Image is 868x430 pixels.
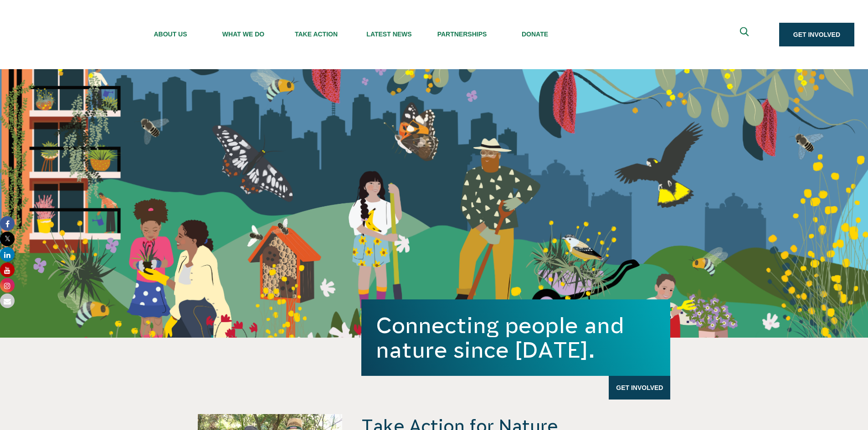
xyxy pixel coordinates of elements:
[609,376,670,400] a: Get Involved
[498,30,571,38] span: Donate
[207,30,280,38] span: What We Do
[207,8,280,61] li: What We Do
[134,8,207,61] li: About Us
[426,30,498,38] span: Partnerships
[734,24,756,46] button: Expand search box Close search box
[353,30,426,38] span: Latest News
[134,30,207,38] span: About Us
[740,27,751,42] span: Expand search box
[280,30,353,38] span: Take Action
[376,313,656,362] h1: Connecting people and nature since [DATE].
[779,23,854,46] a: Get Involved
[280,8,353,61] li: Take Action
